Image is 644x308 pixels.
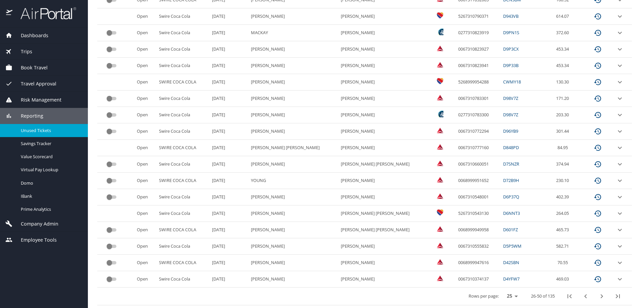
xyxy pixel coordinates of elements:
td: [DATE] [209,8,249,25]
td: 372.60 [543,25,585,41]
td: 469.03 [543,271,585,288]
td: [PERSON_NAME] [248,205,338,222]
a: CWMY18 [503,79,521,85]
td: 0067310777160 [455,140,500,156]
td: [DATE] [209,222,249,238]
button: expand row [616,95,624,103]
td: 0067310374137 [455,271,500,288]
a: D5P5WM [503,243,522,249]
td: [PERSON_NAME] [248,222,338,238]
td: Open [134,189,157,205]
td: 264.05 [543,205,585,222]
button: expand row [616,259,624,267]
td: [PERSON_NAME] [248,74,338,90]
td: 5267310543130 [455,205,500,222]
td: 0067310660051 [455,156,500,173]
a: D9P33B [503,62,519,68]
td: [DATE] [209,74,249,90]
img: Delta Airlines [437,226,443,232]
button: expand row [616,209,624,218]
button: expand row [616,78,624,86]
a: D601FZ [503,227,518,233]
td: [DATE] [209,271,249,288]
button: expand row [616,62,624,70]
td: [PERSON_NAME] [248,156,338,173]
span: Value Scorecard [21,153,80,160]
td: SWIRE COCA COLA [156,140,209,156]
td: Open [134,205,157,222]
img: Delta Airlines [437,94,443,101]
td: [PERSON_NAME] [338,8,428,25]
td: [PERSON_NAME] [338,238,428,255]
span: Company Admin [12,220,58,228]
a: D9P3CX [503,46,519,52]
img: Delta Airlines [437,176,443,183]
button: expand row [616,193,624,201]
button: expand row [616,45,624,53]
button: expand row [616,160,624,168]
td: [PERSON_NAME] [338,140,428,156]
td: [DATE] [209,189,249,205]
a: D98V7Z [503,95,518,101]
span: Savings Tracker [21,140,80,147]
img: Alaska Airlines [437,111,443,117]
span: Dashboards [12,32,48,39]
button: expand row [616,242,624,250]
td: SWIRE COCA COLA [156,173,209,189]
select: rows per page [501,291,520,301]
span: Book Travel [12,64,48,71]
td: 453.34 [543,58,585,74]
span: Trips [12,48,32,55]
img: Southwest Airlines [437,12,443,19]
td: [DATE] [209,140,249,156]
td: [PERSON_NAME] [338,173,428,189]
td: 0067310548001 [455,189,500,205]
button: next page [594,288,610,304]
td: [PERSON_NAME] [PERSON_NAME] [338,222,428,238]
img: Delta Airlines [437,160,443,167]
td: [DATE] [209,107,249,123]
td: [PERSON_NAME] [PERSON_NAME] [338,205,428,222]
td: Open [134,90,157,107]
td: [DATE] [209,58,249,74]
td: Swire Coca Cola [156,189,209,205]
td: 70.55 [543,255,585,271]
td: [PERSON_NAME] [248,107,338,123]
td: [PERSON_NAME] [338,58,428,74]
button: first page [561,288,578,304]
td: [PERSON_NAME] [338,25,428,41]
td: [PERSON_NAME] [248,238,338,255]
td: [PERSON_NAME] [248,8,338,25]
img: Delta Airlines [437,127,443,134]
td: Swire Coca Cola [156,238,209,255]
td: [PERSON_NAME] [248,58,338,74]
a: D7SNZR [503,161,519,167]
button: last page [610,288,626,304]
a: D6P37Q [503,194,519,200]
a: D42SBN [503,259,519,265]
img: Delta Airlines [437,61,443,68]
button: expand row [616,127,624,135]
td: Open [134,74,157,90]
td: Open [134,238,157,255]
td: 0067310555832 [455,238,500,255]
td: 230.10 [543,173,585,189]
a: D98V7Z [503,112,518,118]
td: SWIRE COCA COLA [156,74,209,90]
td: Swire Coca Cola [156,58,209,74]
td: 0067310772294 [455,123,500,140]
span: Virtual Pay Lookup [21,167,80,173]
td: [PERSON_NAME] [338,189,428,205]
td: [PERSON_NAME] [248,271,338,288]
a: D4YFW7 [503,276,520,282]
a: D6NNT3 [503,210,520,216]
span: IBank [21,193,80,199]
img: Delta Airlines [437,258,443,265]
td: 0277310783300 [455,107,500,123]
button: expand row [616,29,624,37]
td: Open [134,107,157,123]
img: Delta Airlines [437,242,443,249]
td: Open [134,58,157,74]
img: Delta Airlines [437,45,443,52]
td: [PERSON_NAME] [248,123,338,140]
